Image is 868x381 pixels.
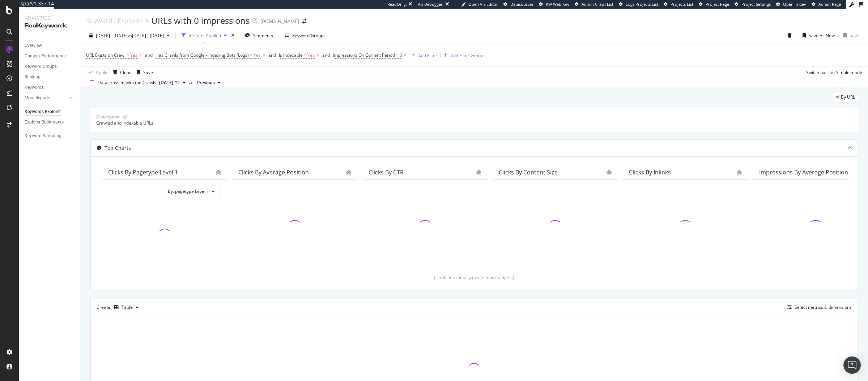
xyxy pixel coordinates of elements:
[25,22,74,30] div: RealKeywords
[322,52,330,59] button: and
[168,188,209,194] span: By: pagetype Level 1
[238,169,309,176] div: Clicks By Average Position
[510,1,533,7] span: Datasources
[841,30,859,41] button: Save
[145,52,153,58] div: and
[25,63,75,70] a: Keyword Groups
[664,1,693,7] a: Projects List
[841,95,855,99] span: By URL
[833,92,858,102] div: legacy label
[806,69,862,75] div: Switch back to Simple mode
[539,1,569,7] a: KW Webflow
[151,14,250,27] div: URLs with 0 impressions
[159,79,180,86] span: 2025 Aug. 31st #2
[629,169,671,176] div: Clicks By Inlinks
[25,73,75,81] a: Ranking
[260,18,299,25] div: [DOMAIN_NAME]
[197,79,215,86] span: Previous
[418,1,444,7] div: Viz Debugger:
[735,1,771,7] a: Project Settings
[130,50,137,60] span: Yes
[476,170,481,175] div: bug
[25,132,61,140] div: Keyword Sampling
[302,19,306,24] div: arrow-right-arrow-left
[468,1,498,7] span: Open Viz Editor
[128,33,164,39] span: vs [DATE] - [DATE]
[189,33,221,39] div: 4 Filters Applied
[25,42,42,49] div: Overview
[408,51,437,60] button: Add Filter
[809,33,835,39] div: Save As New
[254,50,261,60] span: Yes
[776,1,806,7] a: Open in dev
[96,114,120,120] div: Description:
[759,169,848,176] div: Impressions By Average Position
[134,66,153,78] button: Save
[143,69,153,75] div: Save
[86,66,107,78] button: Apply
[25,118,64,126] div: Explorer Bookmarks
[546,1,569,7] span: KW Webflow
[607,170,612,175] div: bug
[25,52,67,60] div: Content Performance
[25,42,75,49] a: Overview
[25,94,68,102] a: More Reports
[179,30,230,41] button: 4 Filters Applied
[108,169,178,176] div: Clicks By pagetype Level 1
[450,52,483,59] div: Add Filter Group
[242,30,276,41] button: Segments
[396,52,399,58] span: =
[25,52,75,60] a: Content Performance
[582,1,613,7] span: Admin Crawl List
[282,30,328,41] button: Keyword Groups
[25,84,75,91] a: Keywords
[188,79,194,86] span: vs
[619,1,658,7] a: Logs Projects List
[86,17,143,25] a: Keywords Explorer
[783,1,806,7] span: Open in dev
[216,170,221,175] div: bug
[795,304,852,310] div: Select metrics & dimensions
[803,66,862,78] button: Switch back to Simple mode
[96,120,852,126] div: Crawled and indexable URLs
[418,52,437,59] div: Add Filter
[800,30,835,41] button: Save As New
[784,303,852,312] button: Select metrics & dimensions
[499,169,558,176] div: Clicks By Content Size
[230,32,236,39] div: times
[25,73,41,81] div: Ranking
[156,52,249,58] span: Has Crawls from Google - Indexing Bots (Logs)
[741,1,771,7] span: Project Settings
[307,50,315,60] span: Yes
[253,33,273,39] span: Segments
[25,63,57,70] div: Keyword Groups
[818,1,841,7] span: Admin Page
[843,356,861,374] div: Open Intercom Messenger
[268,52,276,59] button: and
[333,52,395,58] span: Impressions On Current Period
[97,302,141,313] div: Create
[699,1,729,7] a: Project Page
[346,170,351,175] div: bug
[127,52,129,58] span: =
[250,52,252,58] span: =
[194,78,224,87] button: Previous
[25,118,75,126] a: Explorer Bookmarks
[706,1,729,7] span: Project Page
[812,1,841,7] a: Admin Page
[99,274,849,281] div: (scroll horizontally to see more widgets)
[387,1,407,7] div: ReadOnly:
[304,52,306,58] span: =
[86,30,173,41] button: [DATE] - [DATE]vs[DATE] - [DATE]
[122,305,133,309] div: Table
[25,132,75,140] a: Keyword Sampling
[268,52,276,58] div: and
[737,170,742,175] div: bug
[575,1,613,7] a: Admin Crawl List
[25,108,75,116] a: Keywords Explorer
[105,144,131,152] div: Top Charts
[111,302,141,313] button: Table
[400,50,402,60] span: 0
[461,1,498,7] a: Open Viz Editor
